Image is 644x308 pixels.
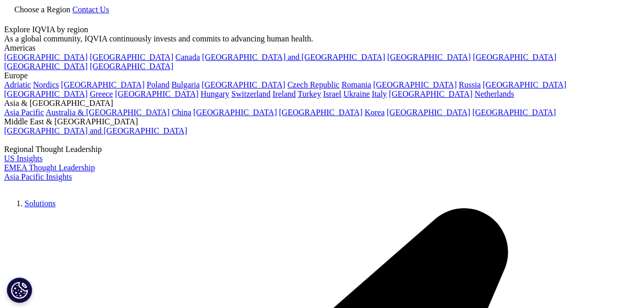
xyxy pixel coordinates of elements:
a: EMEA Thought Leadership [4,163,95,172]
a: [GEOGRAPHIC_DATA] [389,90,472,98]
a: China [172,108,191,117]
div: Explore IQVIA by region [4,25,640,34]
a: [GEOGRAPHIC_DATA] [473,53,556,61]
a: Korea [365,108,385,117]
a: Solutions [25,199,55,208]
a: [GEOGRAPHIC_DATA] [90,53,173,61]
a: Asia Pacific Insights [4,172,72,181]
button: Paramètres des cookies [7,277,32,303]
a: Nordics [33,80,59,89]
a: Italy [372,90,387,98]
a: [GEOGRAPHIC_DATA] [4,62,88,71]
a: Asia Pacific [4,108,44,117]
a: Ireland [273,90,296,98]
a: Bulgaria [172,80,200,89]
a: Turkey [298,90,321,98]
a: [GEOGRAPHIC_DATA] [4,90,88,98]
a: [GEOGRAPHIC_DATA] [387,53,471,61]
a: [GEOGRAPHIC_DATA] [90,62,173,71]
a: Greece [90,90,113,98]
a: US Insights [4,154,43,163]
a: Australia & [GEOGRAPHIC_DATA] [46,108,170,117]
a: [GEOGRAPHIC_DATA] [115,90,198,98]
a: Israel [323,90,342,98]
a: Romania [342,80,371,89]
a: [GEOGRAPHIC_DATA] [4,53,88,61]
a: [GEOGRAPHIC_DATA] [387,108,470,117]
a: Contact Us [72,5,109,14]
a: Adriatic [4,80,31,89]
a: [GEOGRAPHIC_DATA] [472,108,556,117]
a: [GEOGRAPHIC_DATA] [61,80,144,89]
a: [GEOGRAPHIC_DATA] and [GEOGRAPHIC_DATA] [202,53,385,61]
a: [GEOGRAPHIC_DATA] [373,80,456,89]
a: [GEOGRAPHIC_DATA] [279,108,363,117]
div: Middle East & [GEOGRAPHIC_DATA] [4,117,640,126]
div: Americas [4,43,640,53]
div: Asia & [GEOGRAPHIC_DATA] [4,99,640,108]
div: Europe [4,71,640,80]
a: Russia [459,80,481,89]
a: [GEOGRAPHIC_DATA] and [GEOGRAPHIC_DATA] [4,126,187,135]
a: [GEOGRAPHIC_DATA] [202,80,285,89]
div: Regional Thought Leadership [4,145,640,154]
a: Czech Republic [287,80,340,89]
a: Canada [175,53,200,61]
a: Switzerland [232,90,271,98]
a: Hungary [201,90,230,98]
a: Ukraine [343,90,370,98]
a: [GEOGRAPHIC_DATA] [193,108,277,117]
div: As a global community, IQVIA continuously invests and commits to advancing human health. [4,34,640,43]
a: [GEOGRAPHIC_DATA] [483,80,566,89]
a: Poland [147,80,169,89]
span: Choose a Region [14,5,70,14]
a: Netherlands [474,90,514,98]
